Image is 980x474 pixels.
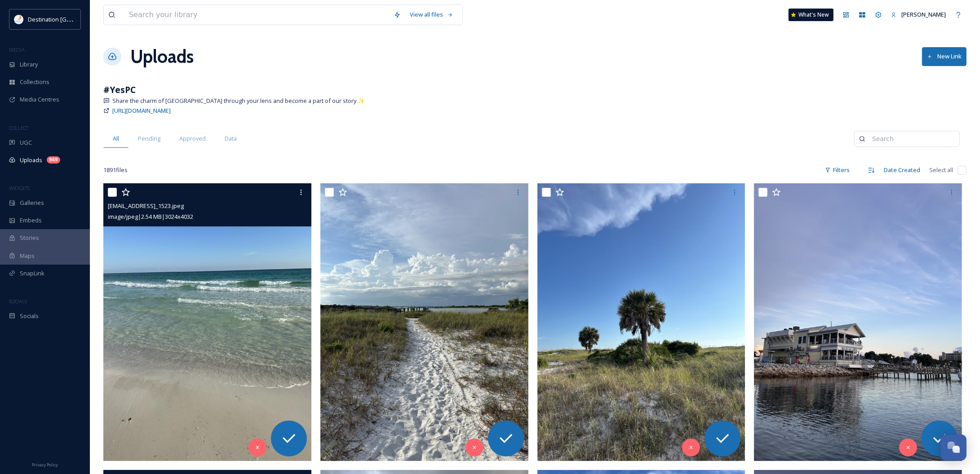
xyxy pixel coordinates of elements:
span: Destination [GEOGRAPHIC_DATA] [28,15,117,23]
span: Pending [138,134,160,143]
span: [PERSON_NAME] [901,10,946,18]
img: ext_1758032950.218618_Social@destinationpanamacity.com-IMG_1521.jpeg [537,183,745,461]
a: Uploads [130,43,194,70]
span: [EMAIL_ADDRESS]_1523.jpeg [108,202,184,210]
span: SOCIALS [9,298,27,305]
span: Galleries [20,199,44,207]
span: Uploads [20,156,42,164]
span: Data [225,134,237,143]
span: 1891 file s [103,166,128,174]
span: WIDGETS [9,185,30,191]
div: Date Created [879,161,925,179]
span: Select all [929,166,953,174]
span: Collections [20,78,49,86]
span: Maps [20,252,35,260]
input: Search [868,130,955,148]
div: 969 [47,156,60,164]
span: [URL][DOMAIN_NAME] [112,106,171,115]
img: ext_1758032950.53194_Social@destinationpanamacity.com-IMG_1523.jpeg [103,183,311,461]
img: ext_1758032948.904722_Social@destinationpanamacity.com-IMG_1565.jpeg [754,183,962,461]
img: ext_1758032950.46221_Social@destinationpanamacity.com-IMG_1522.jpeg [320,183,528,461]
strong: #YesPC [103,84,136,96]
span: Media Centres [20,95,59,104]
img: download.png [14,15,23,24]
a: Privacy Policy [32,459,58,470]
span: Embeds [20,216,42,225]
span: Stories [20,234,39,242]
span: Library [20,60,38,69]
span: MEDIA [9,46,25,53]
span: Privacy Policy [32,462,58,468]
button: New Link [922,47,967,66]
span: Approved [179,134,206,143]
span: Share the charm of [GEOGRAPHIC_DATA] through your lens and become a part of our story ✨ [112,97,365,105]
span: UGC [20,138,32,147]
span: COLLECT [9,124,28,131]
button: Open Chat [940,434,967,461]
a: What's New [789,9,834,21]
span: image/jpeg | 2.54 MB | 3024 x 4032 [108,213,193,221]
span: All [113,134,119,143]
a: [PERSON_NAME] [887,6,950,23]
a: View all files [405,6,458,23]
a: [URL][DOMAIN_NAME] [112,105,171,116]
span: Socials [20,312,39,320]
span: SnapLink [20,269,44,278]
input: Search your library [124,5,389,25]
div: Filters [820,161,854,179]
